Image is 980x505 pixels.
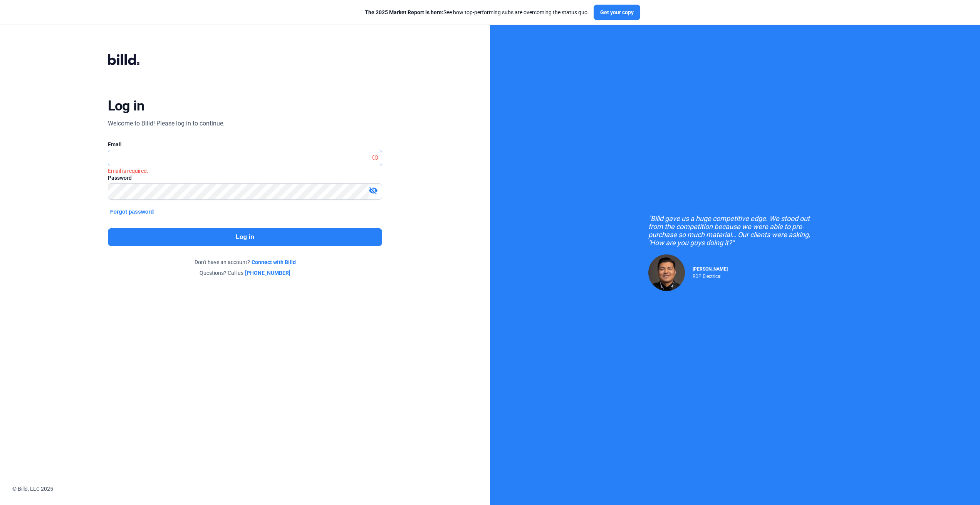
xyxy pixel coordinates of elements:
div: Don't have an account? [108,258,382,266]
a: [PHONE_NUMBER] [245,269,290,277]
a: Connect with Billd [252,258,296,266]
div: RDP Electrical [693,272,728,279]
img: Raul Pacheco [648,254,685,291]
div: Password [108,174,382,182]
div: Welcome to Billd! Please log in to continue. [108,119,225,128]
button: Forgot password [108,207,156,216]
mat-icon: visibility_off [369,186,378,195]
button: Log in [108,228,382,246]
span: The 2025 Market Report is here: [365,9,443,15]
button: Get your copy [594,5,640,20]
div: Log in [108,97,144,114]
span: [PERSON_NAME] [693,266,728,272]
div: See how top-performing subs are overcoming the status quo. [365,8,589,16]
div: Questions? Call us [108,269,382,277]
i: Email is required. [108,168,148,174]
div: Email [108,140,382,148]
div: "Billd gave us a huge competitive edge. We stood out from the competition because we were able to... [648,214,822,247]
